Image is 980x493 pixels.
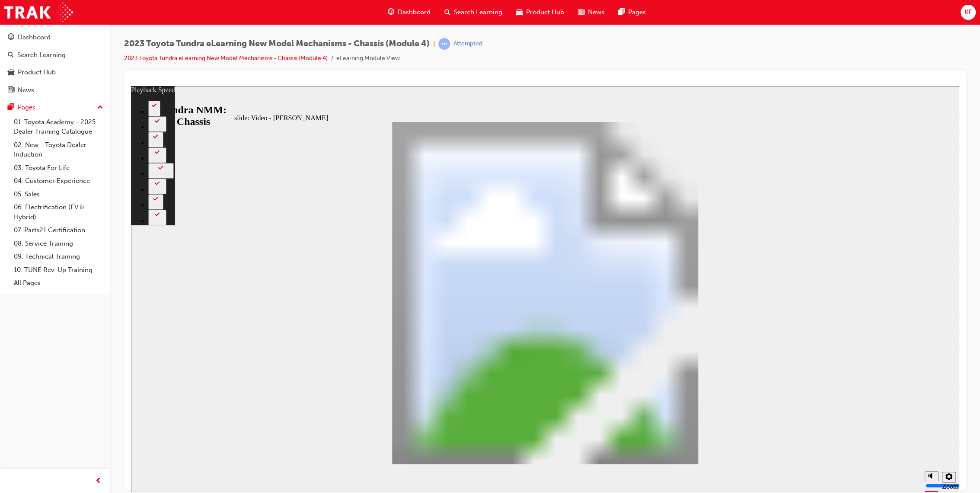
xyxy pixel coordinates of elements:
[3,99,107,115] button: Pages
[4,3,73,22] img: Trak
[964,7,972,17] span: KE
[526,7,564,17] span: Product Hub
[3,47,107,63] a: Search Learning
[10,188,107,201] a: 05. Sales
[17,15,29,30] button: 2
[10,161,107,175] a: 03. Toyota For Life
[961,5,976,20] button: KE
[398,7,431,17] span: Dashboard
[10,174,107,188] a: 04. Customer Experience
[124,54,328,62] a: 2023 Toyota Tundra eLearning New Model Mechanisms - Chassis (Module 4)
[516,7,523,18] span: car-icon
[437,3,509,21] a: search-iconSearch Learning
[611,3,653,21] a: pages-iconPages
[381,3,437,21] a: guage-iconDashboard
[10,263,107,277] a: 10. TUNE Rev-Up Training
[3,82,107,98] a: News
[95,476,102,487] span: prev-icon
[8,69,14,77] span: car-icon
[10,250,107,263] a: 09. Technical Training
[454,7,502,17] span: Search Learning
[8,104,14,112] span: pages-icon
[811,386,825,397] button: settings
[509,3,571,21] a: car-iconProduct Hub
[8,51,14,59] span: search-icon
[433,39,435,49] span: |
[8,34,14,42] span: guage-icon
[3,64,107,80] a: Product Hub
[18,32,51,42] div: Dashboard
[18,102,35,112] div: Pages
[618,7,625,18] span: pages-icon
[438,38,450,50] span: learningRecordVerb_ATTEMPT-icon
[3,28,107,99] button: DashboardSearch LearningProduct HubNews
[18,67,56,77] div: Product Hub
[10,138,107,161] a: 02. New - Toyota Dealer Induction
[453,40,482,48] div: Attempted
[10,237,107,250] a: 08. Service Training
[388,7,394,18] span: guage-icon
[10,276,107,290] a: All Pages
[3,29,107,45] a: Dashboard
[628,7,646,17] span: Pages
[789,378,824,406] div: misc controls
[21,22,26,29] div: 2
[17,50,66,60] div: Search Learning
[336,54,400,64] li: eLearning Module View
[811,397,827,419] label: Zoom to fit
[124,39,430,49] span: 2023 Toyota Tundra eLearning New Model Mechanisms - Chassis (Module 4)
[8,86,14,94] span: news-icon
[10,224,107,237] a: 07. Parts21 Certification
[444,7,450,18] span: search-icon
[10,201,107,224] a: 06. Electrification (EV & Hybrid)
[571,3,611,21] a: news-iconNews
[588,7,604,17] span: News
[795,396,850,403] input: volume
[794,385,808,395] button: volume
[18,85,34,95] div: News
[578,7,584,18] span: news-icon
[97,102,103,113] span: up-icon
[10,115,107,138] a: 01. Toyota Academy - 2025 Dealer Training Catalogue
